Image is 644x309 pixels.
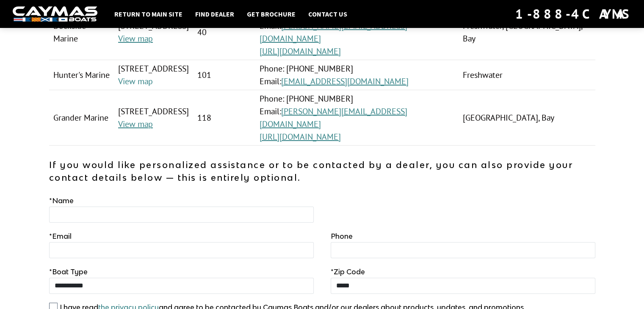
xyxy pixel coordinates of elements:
label: Email [49,231,72,241]
label: Name [49,196,74,206]
a: Return to main site [110,8,187,19]
a: View map [118,33,153,44]
td: Phone: [PHONE_NUMBER] Email: [255,90,458,146]
a: View map [118,119,153,130]
td: 40 [193,5,255,60]
td: [STREET_ADDRESS] [114,60,193,90]
td: Freshwater, [GEOGRAPHIC_DATA], Bay [458,5,595,60]
td: Dockside Marine [49,5,114,60]
a: [URL][DOMAIN_NAME] [260,46,341,57]
a: [EMAIL_ADDRESS][DOMAIN_NAME] [281,76,409,87]
img: white-logo-c9c8dbefe5ff5ceceb0f0178aa75bf4bb51f6bca0971e226c86eb53dfe498488.png [13,6,97,22]
td: Phone: [PHONE_NUMBER] Email: [255,60,458,90]
a: Contact Us [304,8,351,19]
td: Hunter's Marine [49,60,114,90]
td: Freshwater [458,60,595,90]
label: Boat Type [49,267,88,277]
a: [PERSON_NAME][EMAIL_ADDRESS][DOMAIN_NAME] [260,106,407,130]
td: 118 [193,90,255,146]
label: Zip Code [331,267,365,277]
a: Find Dealer [191,8,238,19]
div: 1-888-4CAYMAS [515,5,631,23]
td: Phone: [PHONE_NUMBER] Email: [255,5,458,60]
a: View map [118,76,153,87]
p: If you would like personalized assistance or to be contacted by a dealer, you can also provide yo... [49,158,595,184]
label: Phone [331,231,353,241]
td: [STREET_ADDRESS] [114,90,193,146]
a: Get Brochure [243,8,300,19]
td: Grander Marine [49,90,114,146]
td: 101 [193,60,255,90]
td: [GEOGRAPHIC_DATA], Bay [458,90,595,146]
a: [URL][DOMAIN_NAME] [260,131,341,142]
td: [STREET_ADDRESS] [114,5,193,60]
